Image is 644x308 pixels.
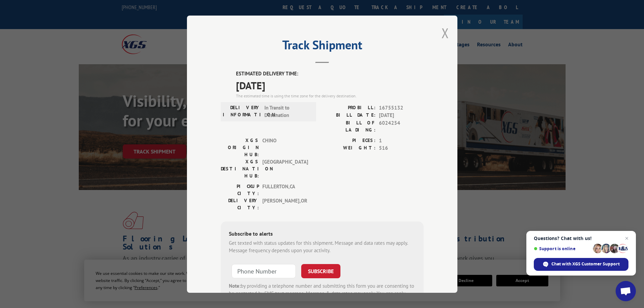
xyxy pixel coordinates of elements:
label: PIECES: [322,137,376,144]
button: Close modal [442,24,449,42]
span: Close chat [623,234,631,242]
span: In Transit to Destination [264,104,310,119]
span: Questions? Chat with us! [534,236,628,241]
span: Chat with XGS Customer Support [551,261,620,267]
span: [DATE] [236,77,424,93]
span: [PERSON_NAME] , OR [262,197,308,211]
label: XGS DESTINATION HUB: [221,158,259,179]
div: The estimated time is using the time zone for the delivery destination. [236,93,424,99]
span: 1 [379,137,424,144]
div: by providing a telephone number and submitting this form you are consenting to be contacted by SM... [229,282,415,305]
label: PICKUP CITY: [221,183,259,197]
input: Phone Number [232,264,296,278]
span: Support is online [534,246,591,251]
label: DELIVERY CITY: [221,197,259,211]
div: Get texted with status updates for this shipment. Message and data rates may apply. Message frequ... [229,239,415,254]
h2: Track Shipment [221,40,424,53]
div: Open chat [616,281,636,301]
label: BILL OF LADING: [322,119,376,133]
label: WEIGHT: [322,144,376,152]
span: FULLERTON , CA [262,183,308,197]
label: PROBILL: [322,104,376,112]
span: 516 [379,144,424,152]
label: DELIVERY INFORMATION: [223,104,261,119]
strong: Note: [229,282,241,289]
label: ESTIMATED DELIVERY TIME: [236,70,424,78]
div: Subscribe to alerts [229,229,415,239]
span: [DATE] [379,112,424,119]
span: [GEOGRAPHIC_DATA] [262,158,308,179]
label: XGS ORIGIN HUB: [221,137,259,158]
span: 16755132 [379,104,424,112]
div: Chat with XGS Customer Support [534,258,628,271]
span: 6024254 [379,119,424,133]
button: SUBSCRIBE [301,264,340,278]
span: CHINO [262,137,308,158]
label: BILL DATE: [322,112,376,119]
